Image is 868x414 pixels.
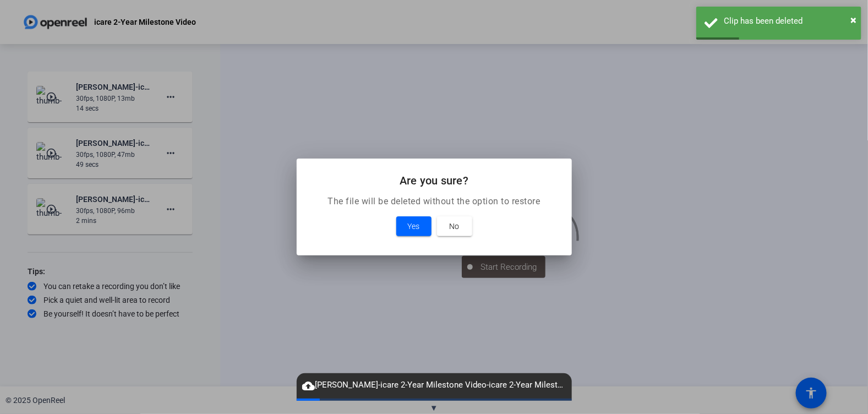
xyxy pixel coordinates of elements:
[850,12,856,28] button: Close
[408,220,420,233] span: Yes
[850,13,856,26] span: ×
[437,216,472,236] button: No
[396,216,432,236] button: Yes
[310,172,559,189] h2: Are you sure?
[310,195,559,208] p: The file will be deleted without the option to restore
[724,15,853,28] div: Clip has been deleted
[430,403,438,413] span: ▼
[297,379,572,392] span: [PERSON_NAME]-icare 2-Year Milestone Video-icare 2-Year Milestone Video-1755417715217-webcam
[450,220,460,233] span: No
[302,379,315,393] mat-icon: cloud_upload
